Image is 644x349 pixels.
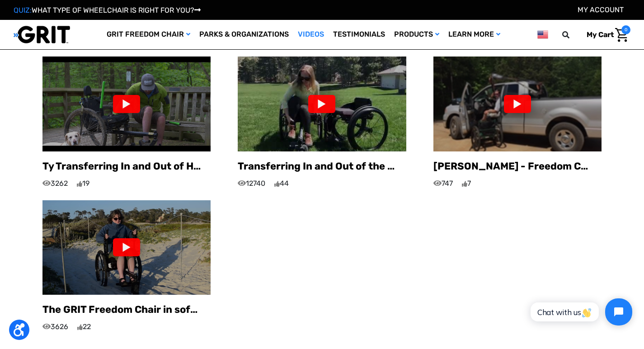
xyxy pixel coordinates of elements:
[293,20,329,49] a: Videos
[42,302,211,317] p: The GRIT Freedom Chair in soft sand
[433,159,602,174] p: [PERSON_NAME] - Freedom Chair to Truck Transfer (with Crane Lift)
[433,178,453,189] span: 747
[14,6,201,14] a: QUIZ:WHAT TYPE OF WHEELCHAIR IS RIGHT FOR YOU?
[42,200,211,295] img: maxresdefault.jpg
[77,321,91,332] span: 22
[537,29,548,40] img: us.png
[444,20,505,49] a: Learn More
[42,159,211,174] p: Ty Transferring In and Out of His GRIT Freedom Chair
[329,20,390,49] a: Testimonials
[521,291,640,333] iframe: Tidio Chat
[195,20,293,49] a: Parks & Organizations
[42,321,68,332] span: 3626
[580,25,630,44] a: Cart with 0 items
[621,25,630,34] span: 0
[274,178,289,189] span: 44
[238,57,406,151] img: hqdefault.jpg
[462,178,471,189] span: 7
[238,178,265,189] span: 12740
[14,25,70,44] img: GRIT All-Terrain Wheelchair and Mobility Equipment
[42,178,68,189] span: 3262
[42,57,211,151] img: maxresdefault.jpg
[615,28,628,42] img: Cart
[587,30,614,39] span: My Cart
[14,6,32,14] span: QUIZ:
[578,5,624,14] a: Account
[238,159,406,174] p: Transferring In and Out of the GRIT Freedom Chair
[390,20,444,49] a: Products
[566,25,580,44] input: Search
[433,57,602,151] img: maxresdefault.jpg
[77,178,89,189] span: 19
[140,37,188,46] span: Phone Number
[102,20,195,49] a: GRIT Freedom Chair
